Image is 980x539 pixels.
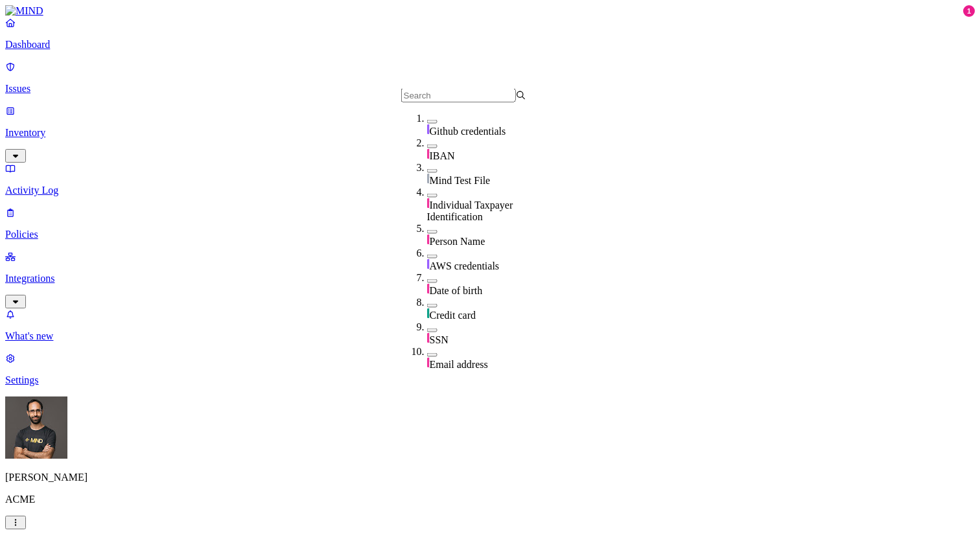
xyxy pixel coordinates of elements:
img: pii-line [427,284,430,294]
span: Person Name [430,236,485,247]
span: Date of birth [430,285,483,296]
a: Activity Log [5,163,975,196]
span: Github credentials [430,126,506,137]
span: IBAN [430,150,455,161]
img: pii-line [427,198,430,209]
img: pii-line [427,358,430,368]
p: Dashboard [5,39,975,51]
img: pci-line [427,308,430,319]
a: Issues [5,61,975,95]
div: 1 [963,5,975,17]
img: MIND [5,5,43,17]
span: AWS credentials [430,260,500,271]
img: secret-line [427,259,430,269]
img: pii-line [427,235,430,245]
p: Settings [5,374,975,386]
img: secret-line [427,124,430,135]
img: pii-line [427,149,430,159]
p: What's new [5,330,975,342]
img: pii-line [427,333,430,343]
a: Settings [5,352,975,386]
span: Email address [430,359,488,370]
p: [PERSON_NAME] [5,472,975,483]
p: Policies [5,229,975,240]
a: Inventory [5,105,975,161]
img: other-line [427,174,430,184]
a: MIND [5,5,975,17]
a: Integrations [5,251,975,306]
p: Inventory [5,127,975,139]
a: What's new [5,308,975,342]
p: Issues [5,83,975,95]
span: SSN [430,334,449,345]
p: ACME [5,494,975,505]
a: Dashboard [5,17,975,51]
span: Individual Taxpayer Identification [427,200,513,222]
a: Policies [5,207,975,240]
p: Activity Log [5,185,975,196]
p: Integrations [5,273,975,284]
input: Search [401,89,516,102]
span: Mind Test File [430,175,491,186]
img: Ohad Abarbanel [5,396,67,459]
span: Credit card [430,310,476,321]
